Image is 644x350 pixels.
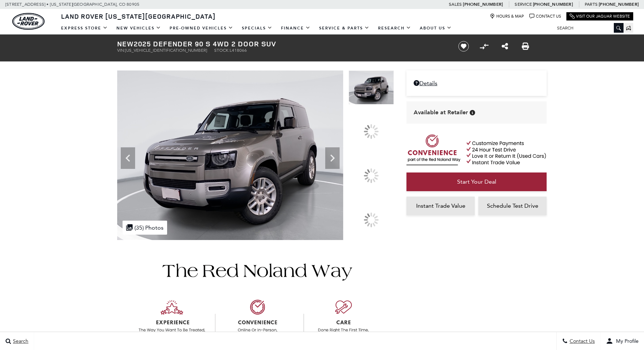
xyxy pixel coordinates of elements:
iframe: YouTube video player [406,219,547,332]
a: Land Rover [US_STATE][GEOGRAPHIC_DATA] [57,12,220,20]
a: [STREET_ADDRESS] • [US_STATE][GEOGRAPHIC_DATA], CO 80905 [5,2,139,7]
nav: Main Navigation [57,22,456,34]
span: Contact Us [568,338,595,344]
a: Pre-Owned Vehicles [165,22,238,34]
a: About Us [415,22,456,34]
img: New 2025 Silicon Silver Land Rover S image 1 [349,70,394,105]
span: Available at Retailer [414,109,468,116]
span: Sales [449,2,462,7]
img: Land Rover [12,13,45,30]
a: EXPRESS STORE [57,22,112,34]
a: Research [374,22,415,34]
div: Vehicle is in stock and ready for immediate delivery. Due to demand, availability is subject to c... [470,110,475,115]
div: (35) Photos [123,221,167,235]
span: Search [11,338,28,344]
span: Land Rover [US_STATE][GEOGRAPHIC_DATA] [61,12,216,20]
span: VIN: [117,48,125,53]
span: Schedule Test Drive [487,202,538,209]
a: Print this New 2025 Defender 90 S 4WD 2 Door SUV [522,42,529,51]
input: Search [552,24,624,32]
a: Hours & Map [490,14,524,19]
button: Save vehicle [456,41,471,52]
a: Start Your Deal [406,172,547,191]
span: Service [515,2,532,7]
span: My Profile [613,338,639,344]
button: user-profile-menu [601,332,644,350]
a: Share this New 2025 Defender 90 S 4WD 2 Door SUV [502,42,508,51]
a: Contact Us [529,14,561,19]
span: L418066 [230,48,247,53]
a: [PHONE_NUMBER] [599,1,639,7]
a: Specials [238,22,277,34]
img: New 2025 Silicon Silver Land Rover S image 1 [117,70,343,240]
a: Details [414,80,539,87]
a: land-rover [12,13,45,30]
a: Service & Parts [315,22,374,34]
strong: New [117,39,134,49]
a: Instant Trade Value [406,197,475,215]
a: [PHONE_NUMBER] [463,1,503,7]
h1: 2025 Defender 90 S 4WD 2 Door SUV [117,40,446,48]
a: New Vehicles [112,22,165,34]
a: [PHONE_NUMBER] [533,1,573,7]
a: Visit Our Jaguar Website [570,14,630,19]
button: Compare vehicle [479,41,489,52]
span: Stock: [214,48,230,53]
span: [US_VEHICLE_IDENTIFICATION_NUMBER] [125,48,207,53]
a: Finance [277,22,315,34]
a: Schedule Test Drive [478,197,547,215]
span: Instant Trade Value [416,202,465,209]
span: Parts [585,2,598,7]
span: Start Your Deal [457,178,496,185]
